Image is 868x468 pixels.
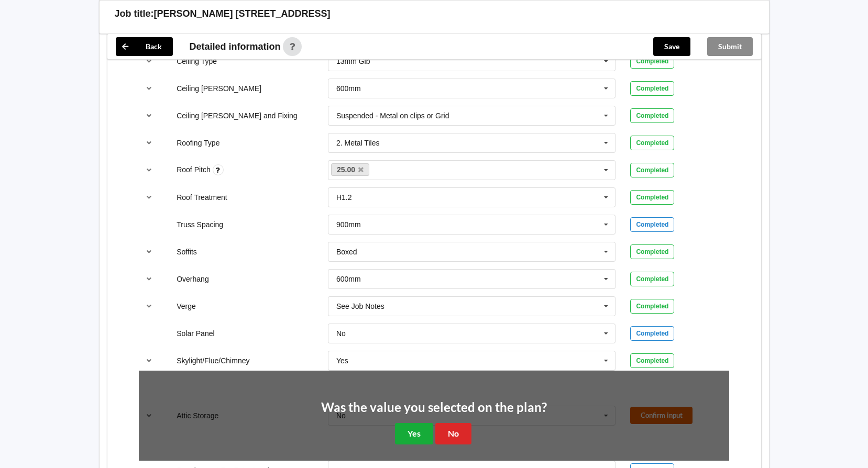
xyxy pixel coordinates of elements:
div: Completed [630,353,674,368]
div: 600mm [336,275,361,283]
div: See Job Notes [336,303,384,310]
label: Ceiling [PERSON_NAME] and Fixing [177,112,297,120]
div: Completed [630,272,674,286]
label: Roofing Type [177,139,219,147]
label: Ceiling [PERSON_NAME] [177,84,261,93]
div: Completed [630,217,674,232]
h3: [PERSON_NAME] [STREET_ADDRESS] [154,8,331,20]
div: Completed [630,326,674,341]
div: Completed [630,108,674,123]
div: Completed [630,54,674,69]
label: Soffits [177,248,197,256]
div: 2. Metal Tiles [336,139,379,147]
label: Roof Pitch [177,165,212,174]
div: Completed [630,244,674,259]
span: Detailed information [190,42,281,51]
h3: Job title: [115,8,154,20]
button: reference-toggle [139,188,159,207]
button: reference-toggle [139,52,159,71]
button: reference-toggle [139,161,159,180]
a: 25.00 [331,163,370,176]
h2: Was the value you selected on the plan? [321,399,547,416]
button: reference-toggle [139,270,159,288]
label: Verge [177,302,196,310]
button: Yes [395,423,433,444]
label: Overhang [177,275,208,283]
label: Skylight/Flue/Chimney [177,356,249,365]
div: No [336,330,346,337]
div: Completed [630,163,674,177]
label: Roof Treatment [177,193,227,202]
div: Boxed [336,248,357,255]
button: reference-toggle [139,351,159,370]
div: Completed [630,299,674,314]
button: reference-toggle [139,133,159,152]
label: Ceiling Type [177,57,217,65]
div: 13mm Gib [336,58,370,65]
div: Completed [630,190,674,205]
div: 600mm [336,85,361,92]
button: Save [653,37,690,56]
button: reference-toggle [139,297,159,316]
button: reference-toggle [139,79,159,98]
button: No [435,423,471,444]
div: Completed [630,136,674,150]
div: Suspended - Metal on clips or Grid [336,112,449,119]
label: Solar Panel [177,329,214,338]
label: Truss Spacing [177,220,223,229]
div: Yes [336,357,348,364]
div: Completed [630,81,674,96]
button: reference-toggle [139,242,159,261]
div: 900mm [336,221,361,228]
div: H1.2 [336,194,352,201]
button: reference-toggle [139,106,159,125]
button: Back [116,37,173,56]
